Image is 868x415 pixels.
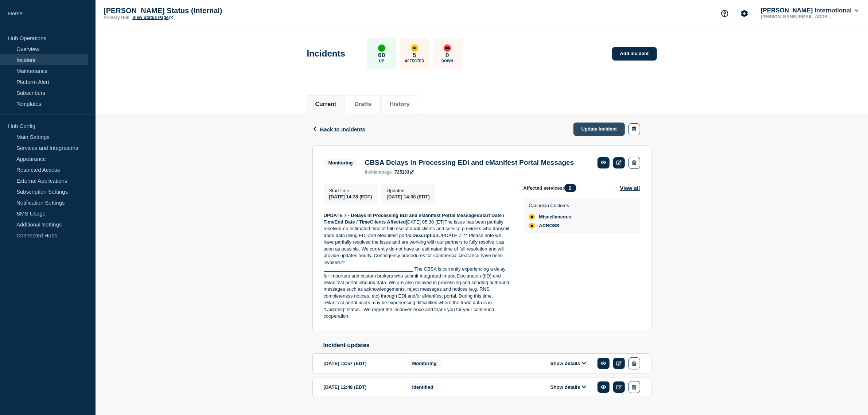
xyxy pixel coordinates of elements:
a: Add incident [612,47,657,61]
div: [DATE] 13:57 (EDT) [324,357,397,369]
a: 725133 [395,170,414,175]
div: [DATE] 14:38 (EDT) [387,193,430,199]
button: Back to Incidents [312,126,365,132]
p: Down [441,59,453,63]
strong: UPDATE 7 - Delays in Processing EDI and eManifest Portal MessagesStart Date / TimeEnd Date / Time... [324,213,506,225]
span: [DATE] 14:38 (EDT) [329,194,372,199]
button: [PERSON_NAME] International [759,7,860,14]
span: Monitoring [324,159,358,167]
div: down [444,44,451,52]
button: Show details [548,384,588,390]
p: 60 [378,52,385,59]
button: Drafts [354,101,371,108]
p: Updated : [387,188,430,193]
p: Start time : [329,188,372,193]
span: Affected services: [523,184,580,192]
button: Support [717,6,732,21]
strong: Description [412,233,439,238]
div: affected [529,223,535,229]
p: 5 [413,52,416,59]
div: affected [411,44,418,52]
p: Up [379,59,384,63]
a: View Status Page [132,15,173,20]
p: Canadian Customs [529,203,572,208]
div: up [378,44,385,52]
span: Miscellaneous [539,214,572,220]
h1: Incidents [307,49,345,59]
h3: CBSA Delays in Processing EDI and eManifest Portal Messages [365,159,574,167]
button: View all [620,184,640,192]
p: 0 [445,52,449,59]
div: [DATE] 12:48 (EDT) [324,381,397,393]
button: Current [315,101,336,108]
span: Monitoring [408,359,441,368]
p: [PERSON_NAME][EMAIL_ADDRESS][PERSON_NAME][DOMAIN_NAME] [759,14,835,19]
div: affected [529,214,535,220]
button: Show details [548,360,588,366]
span: incident [365,170,382,175]
p: Primary Hub [104,15,129,20]
span: 2 [564,184,576,192]
span: Identified [408,383,438,391]
span: Back to Incidents [320,126,365,132]
button: Account settings [737,6,752,21]
h2: Incident updates [323,342,651,349]
a: Update incident [573,123,625,136]
p: page [365,170,392,175]
button: History [390,101,410,108]
span: ACROSS [539,223,560,229]
p: [PERSON_NAME] Status (Internal) [104,7,249,15]
p: [DATE] 05:30 (ET)The issue has been partially resolved-no estimated time of full resolutionAll cl... [324,212,512,320]
p: Affected [405,59,424,63]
